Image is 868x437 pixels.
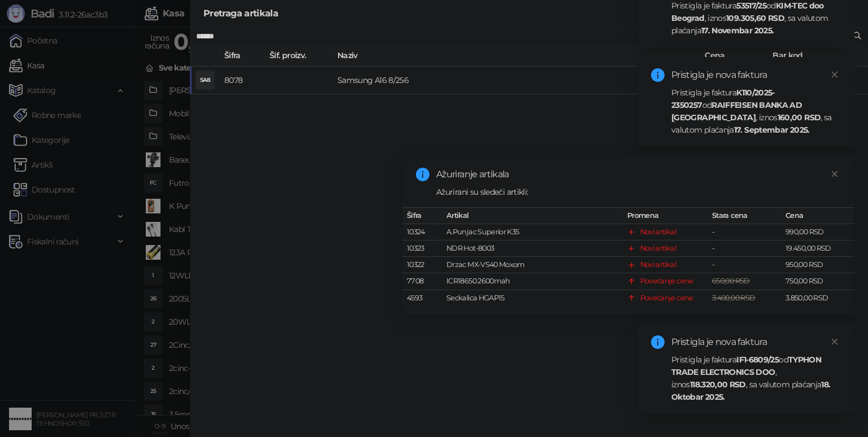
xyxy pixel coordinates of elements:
strong: 18. Oktobar 2025. [671,379,831,402]
td: 990,00 RSD [781,224,854,241]
td: 10322 [402,257,442,273]
strong: 17. Novembar 2025. [701,25,774,36]
span: close [831,338,839,346]
td: A.Punjac Superior K35 [442,224,623,241]
div: Pretraga artikala [203,7,841,20]
td: Drzac MX-VS40 Moxom [442,257,623,273]
div: Ažuriranje artikala [436,168,841,181]
div: Pristigla je nova faktura [671,68,841,82]
td: 7708 [402,273,442,290]
td: - [708,241,781,257]
div: Povećanje cene [640,292,693,304]
strong: RAIFFEISEN BANKA AD [GEOGRAPHIC_DATA] [671,100,802,123]
strong: 160,00 RSD [778,112,821,123]
div: Povećanje cene [640,276,693,287]
th: Šifra [402,208,442,224]
td: Samsung A16 8/256 [333,67,710,94]
th: Šif. proizv. [265,45,333,67]
td: 19.450,00 RSD [781,241,854,257]
span: 3.400,00 RSD [712,294,755,302]
td: 3.850,00 RSD [781,290,854,307]
td: 750,00 RSD [781,273,854,290]
td: 950,00 RSD [781,257,854,273]
th: Promena [623,208,708,224]
div: Novi artikal [640,243,676,254]
th: Naziv [333,45,700,67]
span: close [831,170,839,178]
strong: 109.305,60 RSD [726,13,784,23]
span: 650,00 RSD [712,277,750,285]
a: Close [828,68,841,81]
td: 10323 [402,241,442,257]
td: NDR Hot-8003 [442,241,623,257]
strong: 118.320,00 RSD [690,379,746,390]
strong: K110/2025-2350257 [671,88,775,110]
a: Close [828,168,841,180]
a: Close [828,335,841,348]
div: Ažurirani su sledeći artikli: [436,186,841,198]
strong: KIM-TEC doo Beograd [671,1,824,23]
span: info-circle [651,335,665,349]
div: Novi artikal [640,226,676,238]
td: Seckalica HGAP15 [442,290,623,307]
div: Novi artikal [640,259,676,270]
div: Pristigla je faktura od , iznos , sa valutom plaćanja [671,86,841,136]
td: - [708,257,781,273]
strong: IF1-6809/25 [736,355,779,365]
td: - [708,224,781,241]
div: Pristigla je faktura od , iznos , sa valutom plaćanja [671,353,841,403]
strong: 53517/25 [736,1,766,11]
th: Cena [781,208,854,224]
div: SA8 [196,71,214,89]
strong: 17. Septembar 2025. [734,125,810,135]
span: close [831,71,839,78]
td: 10324 [402,224,442,241]
td: ICR18650 2600mah [442,273,623,290]
th: Artikal [442,208,623,224]
span: info-circle [416,168,429,181]
th: Šifra [220,45,265,67]
th: Stara cena [708,208,781,224]
span: info-circle [651,68,665,82]
td: 4593 [402,290,442,307]
td: 8078 [220,67,265,94]
div: Pristigla je nova faktura [671,335,841,349]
